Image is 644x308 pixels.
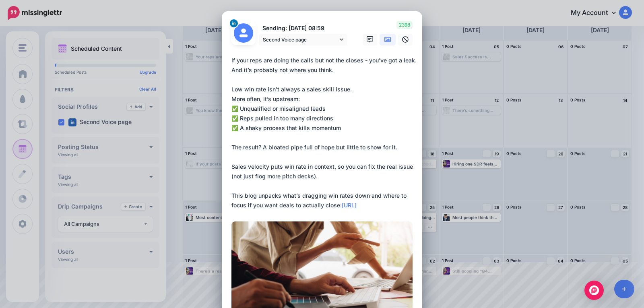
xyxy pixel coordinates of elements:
span: 2398 [396,21,413,29]
a: Second Voice page [259,34,347,45]
p: Sending: [DATE] 08:59 [259,24,347,33]
img: user_default_image.png [234,23,253,43]
div: Open Intercom Messenger [584,281,604,300]
span: Second Voice page [263,35,338,44]
div: If your reps are doing the calls but not the closes - you’ve got a leak. And it’s probably not wh... [231,56,417,210]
